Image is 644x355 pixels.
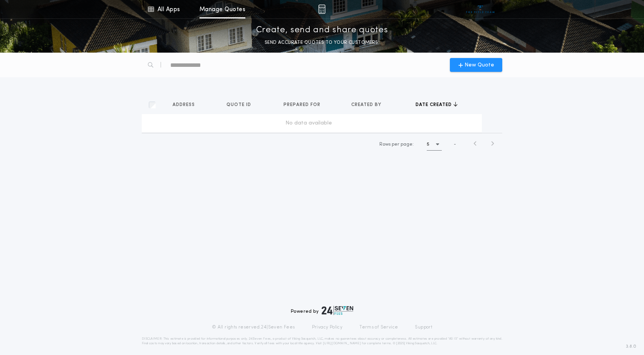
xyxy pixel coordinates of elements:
button: Quote ID [226,101,257,109]
span: New Quote [465,61,494,69]
img: img [318,5,325,14]
span: Prepared for [283,102,322,108]
a: Terms of Service [359,324,398,330]
a: [URL][DOMAIN_NAME] [323,342,361,345]
button: Date created [416,101,458,109]
button: Created by [351,101,387,109]
a: Support [415,324,432,330]
p: SEND ACCURATE QUOTES TO YOUR CUSTOMERS. [265,39,379,46]
button: 5 [427,138,442,151]
span: Created by [351,102,383,108]
p: Create, send and share quotes [256,24,388,36]
button: New Quote [450,58,502,72]
div: Powered by [291,306,353,315]
span: Quote ID [226,102,253,108]
p: © All rights reserved. 24|Seven Fees [212,324,295,330]
span: Address [173,102,196,108]
div: No data available [145,119,473,127]
p: DISCLAIMER: This estimate is provided for informational purposes only. 24|Seven Fees, a product o... [142,337,502,346]
h1: 5 [427,141,429,148]
span: Date created [416,102,453,108]
img: logo [322,306,353,315]
a: Privacy Policy [312,324,343,330]
span: - [454,141,456,148]
button: Address [173,101,201,109]
span: 3.8.0 [626,343,636,350]
img: vs-icon [466,5,495,13]
span: Rows per page: [379,142,414,147]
